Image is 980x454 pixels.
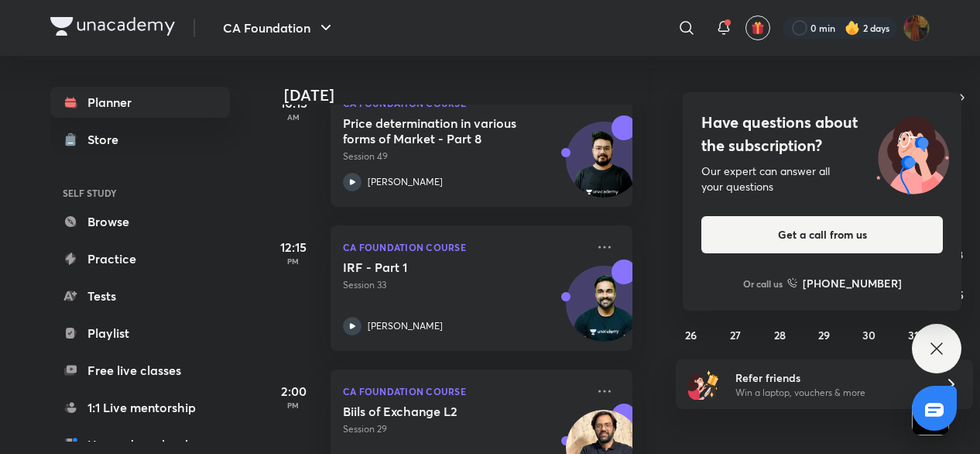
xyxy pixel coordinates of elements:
[862,328,875,342] abbr: October 30, 2025
[774,328,786,342] abbr: October 28, 2025
[50,392,230,423] a: 1:1 Live mentorship
[50,243,230,274] a: Practice
[262,238,324,256] h5: 12:15
[262,256,324,266] p: PM
[50,206,230,237] a: Browse
[50,355,230,386] a: Free live classes
[723,322,748,347] button: October 27, 2025
[284,86,648,105] h4: [DATE]
[735,370,926,386] h6: Refer friends
[50,280,230,311] a: Tests
[567,130,641,205] img: Avatar
[50,318,230,349] a: Playlist
[262,112,324,122] p: AM
[818,328,830,342] abbr: October 29, 2025
[343,115,536,146] h5: Price determination in various forms of Market - Part 8
[567,274,641,349] img: Avatar
[50,124,230,155] a: Store
[812,322,837,347] button: October 29, 2025
[845,20,860,36] img: streak
[701,163,943,194] div: Our expert can answer all your questions
[262,382,324,401] h5: 2:00
[679,322,704,347] button: October 26, 2025
[679,282,704,307] button: October 19, 2025
[901,322,926,347] button: October 31, 2025
[735,386,926,400] p: Win a laptop, vouchers & more
[214,12,344,43] button: CA Foundation
[856,322,881,347] button: October 30, 2025
[343,382,586,401] p: CA Foundation Course
[803,275,902,291] h6: [PHONE_NUMBER]
[368,319,443,333] p: [PERSON_NAME]
[800,88,850,108] span: [DATE]
[768,322,793,347] button: October 28, 2025
[679,201,704,226] button: October 5, 2025
[697,87,951,108] button: [DATE]
[745,15,770,40] button: avatar
[701,216,943,253] button: Get a call from us
[343,422,586,436] p: Session 29
[343,238,586,256] p: CA Foundation Course
[50,180,230,206] h6: SELF STUDY
[679,242,704,267] button: October 12, 2025
[343,278,586,292] p: Session 33
[787,275,902,291] a: [PHONE_NUMBER]
[908,328,919,342] abbr: October 31, 2025
[50,87,230,118] a: Planner
[701,111,943,157] h4: Have questions about the subscription?
[903,15,930,41] img: gungun Raj
[343,404,536,419] h5: Biils of Exchange L2
[368,175,443,189] p: [PERSON_NAME]
[685,328,697,342] abbr: October 26, 2025
[343,150,586,163] p: Session 49
[688,369,719,400] img: referral
[730,328,741,342] abbr: October 27, 2025
[743,277,783,291] p: Or call us
[50,17,175,36] img: Company Logo
[864,111,961,194] img: ttu_illustration_new.svg
[343,260,536,275] h5: IRF - Part 1
[50,17,175,40] a: Company Logo
[262,401,324,410] p: PM
[751,21,765,35] img: avatar
[87,130,128,149] div: Store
